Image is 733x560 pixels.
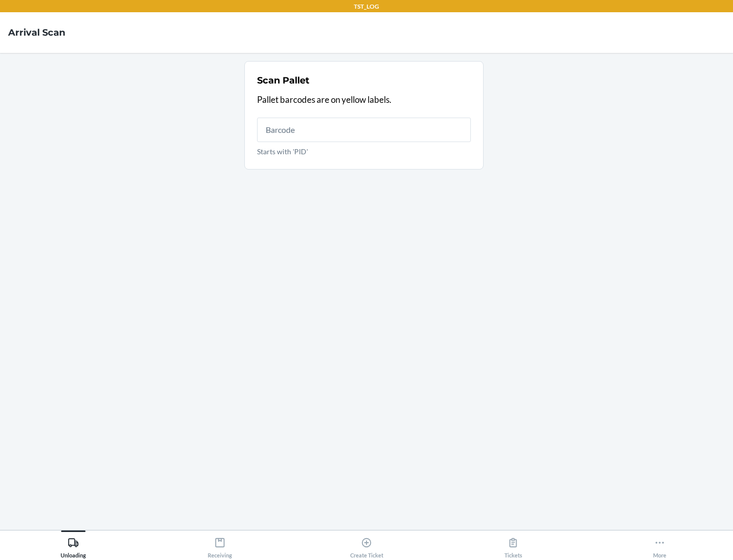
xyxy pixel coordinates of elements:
[350,533,383,558] div: Create Ticket
[147,530,293,558] button: Receiving
[257,146,471,157] p: Starts with 'PID'
[504,533,522,558] div: Tickets
[440,530,586,558] button: Tickets
[61,533,86,558] div: Unloading
[586,530,733,558] button: More
[653,533,666,558] div: More
[257,74,309,87] h2: Scan Pallet
[293,530,440,558] button: Create Ticket
[257,93,471,106] p: Pallet barcodes are on yellow labels.
[354,2,379,11] p: TST_LOG
[8,26,65,39] h4: Arrival Scan
[257,118,471,142] input: Starts with 'PID'
[208,533,232,558] div: Receiving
